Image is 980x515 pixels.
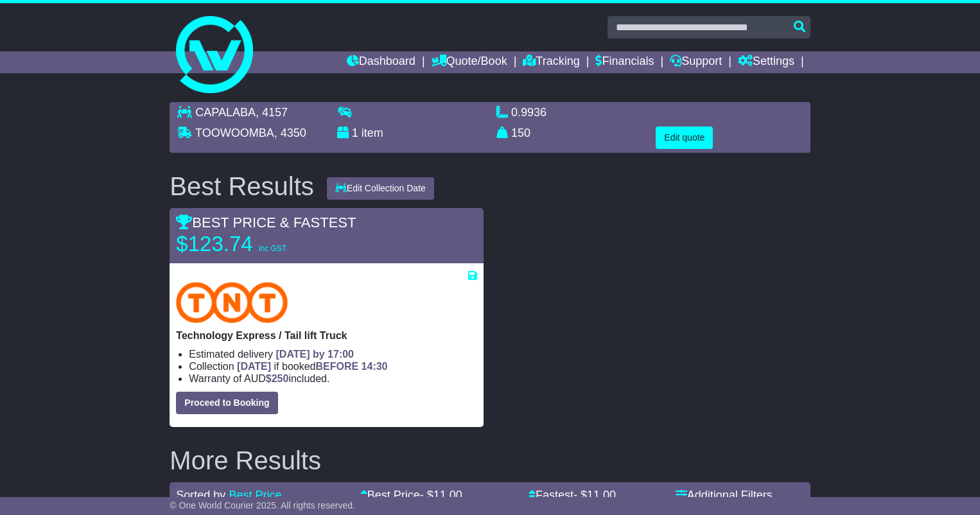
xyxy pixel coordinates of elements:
span: if booked [237,361,387,372]
img: TNT Domestic: Technology Express / Tail lift Truck [176,282,288,323]
a: Best Price [229,489,281,502]
p: Technology Express / Tail lift Truck [176,329,477,342]
span: 11.00 [433,489,462,502]
span: TOOWOOMBA [195,127,274,139]
span: item [362,127,383,139]
span: , 4157 [256,106,288,119]
span: 11.00 [587,489,616,502]
span: © One World Courier 2025. All rights reserved. [170,500,355,511]
span: BEST PRICE & FASTEST [176,214,356,231]
button: Edit Collection Date [327,177,434,200]
li: Estimated delivery [189,348,477,360]
a: Settings [738,51,794,73]
h2: More Results [170,446,810,475]
a: Best Price- $11.00 [360,489,462,502]
li: Collection [189,360,477,372]
span: 250 [272,373,289,384]
span: 0.9936 [511,106,547,119]
div: Best Results [163,172,320,200]
button: Proceed to Booking [176,392,277,414]
span: BEFORE [315,361,358,372]
p: $123.74 [176,231,337,257]
a: Fastest- $11.00 [529,489,616,502]
span: - $ [573,489,616,502]
span: [DATE] by 17:00 [276,349,354,360]
span: 150 [511,127,530,139]
span: CAPALABA [195,106,256,119]
a: Quote/Book [432,51,507,73]
span: inc GST [259,244,286,253]
a: Support [670,51,722,73]
span: 14:30 [362,361,388,372]
a: Dashboard [347,51,416,73]
span: $ [266,373,289,384]
a: Additional Filters [676,489,773,502]
li: Warranty of AUD included. [189,372,477,385]
button: Edit quote [656,127,713,149]
span: Sorted by [176,489,225,502]
span: , 4350 [274,127,306,139]
span: - $ [420,489,462,502]
span: [DATE] [237,361,271,372]
a: Financials [595,51,654,73]
span: 1 [352,127,358,139]
a: Tracking [523,51,579,73]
